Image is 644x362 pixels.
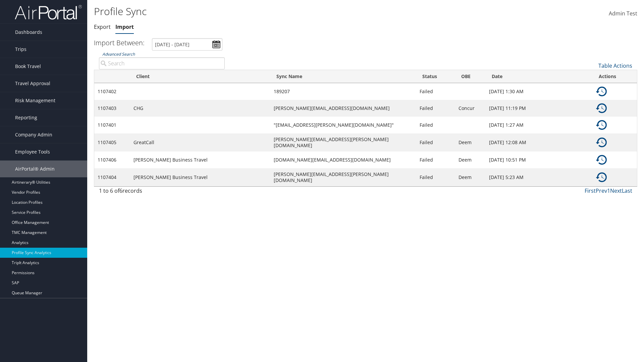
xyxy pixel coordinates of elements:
a: Details [596,156,607,163]
h3: Import Between: [94,38,145,47]
h1: Profile Sync [94,4,456,18]
td: Failed [416,83,455,100]
td: Deem [455,152,486,168]
td: [DATE] 1:27 AM [486,117,592,133]
a: First [585,187,596,194]
a: Admin Test [609,3,637,24]
img: ta-history.png [596,172,607,183]
img: ta-history.png [596,86,607,97]
a: Details [596,174,607,180]
a: Details [596,139,607,145]
td: Failed [416,152,455,168]
span: Trips [15,41,26,58]
a: Import [115,23,134,31]
td: Failed [416,168,455,186]
span: 6 [119,187,122,194]
th: OBE: activate to sort column ascending [455,70,486,83]
td: Failed [416,117,455,133]
td: 189207 [270,83,416,100]
td: 1107402 [94,83,130,100]
span: Travel Approval [15,75,50,92]
td: Deem [455,133,486,152]
td: 1107405 [94,133,130,152]
a: 1 [607,187,610,194]
td: 1107403 [94,100,130,117]
th: Sync Name: activate to sort column ascending [270,70,416,83]
div: 1 to 6 of records [99,187,225,198]
td: CHG [130,100,270,117]
td: [PERSON_NAME][EMAIL_ADDRESS][DOMAIN_NAME] [270,100,416,117]
img: ta-history.png [596,155,607,165]
td: [DATE] 12:08 AM [486,133,592,152]
td: [PERSON_NAME] Business Travel [130,168,270,186]
a: Details [596,105,607,111]
a: Export [94,23,111,31]
th: Date: activate to sort column ascending [486,70,592,83]
a: Details [596,88,607,94]
img: ta-history.png [596,103,607,114]
span: Dashboards [15,24,42,41]
td: GreatCall [130,133,270,152]
td: Failed [416,133,455,152]
span: AirPortal® Admin [15,161,55,177]
td: Deem [455,168,486,186]
td: [DATE] 5:23 AM [486,168,592,186]
img: ta-history.png [596,120,607,130]
td: 1107401 [94,117,130,133]
th: Actions [593,70,637,83]
a: Table Actions [598,62,632,69]
input: [DATE] - [DATE] [152,38,222,51]
span: Admin Test [609,10,637,17]
span: Book Travel [15,58,41,75]
a: Advanced Search [102,51,135,57]
img: airportal-logo.png [15,4,82,20]
input: Advanced Search [99,57,225,69]
td: [DATE] 1:30 AM [486,83,592,100]
a: Last [622,187,632,194]
td: [DATE] 10:51 PM [486,152,592,168]
span: Company Admin [15,126,52,143]
span: Risk Management [15,92,55,109]
td: Failed [416,100,455,117]
td: [PERSON_NAME][EMAIL_ADDRESS][PERSON_NAME][DOMAIN_NAME] [270,133,416,152]
td: 1107404 [94,168,130,186]
td: Concur [455,100,486,117]
a: Details [596,121,607,128]
a: Next [610,187,622,194]
td: [DOMAIN_NAME][EMAIL_ADDRESS][DOMAIN_NAME] [270,152,416,168]
a: Prev [596,187,607,194]
th: Client: activate to sort column ascending [130,70,270,83]
span: Reporting [15,109,37,126]
td: 1107406 [94,152,130,168]
img: ta-history.png [596,137,607,148]
td: "[EMAIL_ADDRESS][PERSON_NAME][DOMAIN_NAME]" [270,117,416,133]
th: Status: activate to sort column descending [416,70,455,83]
td: [PERSON_NAME][EMAIL_ADDRESS][PERSON_NAME][DOMAIN_NAME] [270,168,416,186]
span: Employee Tools [15,143,50,160]
td: [DATE] 11:19 PM [486,100,592,117]
td: [PERSON_NAME] Business Travel [130,152,270,168]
